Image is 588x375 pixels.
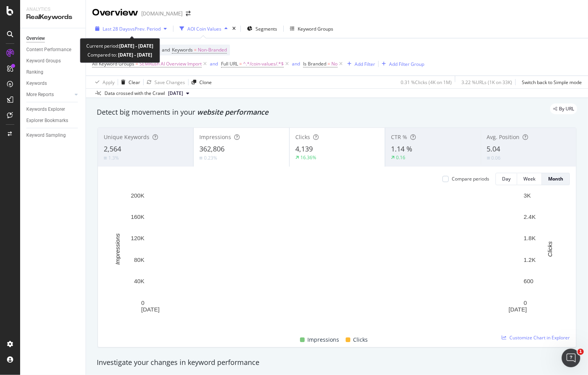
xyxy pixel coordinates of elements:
div: times [231,25,237,33]
span: 1.14 % [391,144,412,153]
a: Customize Chart in Explorer [502,334,570,341]
button: and [210,60,218,67]
img: Equal [487,157,490,159]
span: = [194,46,197,53]
div: Compared to: [87,50,152,59]
a: Content Performance [26,46,80,54]
span: Impressions [199,133,231,141]
button: Month [542,173,570,185]
a: Keywords Explorer [26,105,80,114]
a: More Reports [26,91,72,99]
div: AOI Coin Values [187,26,221,32]
div: Overview [26,34,45,43]
div: Current period: [86,41,153,50]
div: Keyword Groups [26,57,61,65]
span: Impressions [308,335,339,344]
button: Day [495,173,517,185]
span: 2,564 [104,144,121,153]
span: CTR % [391,133,407,141]
span: Clicks [295,133,310,141]
div: Clear [129,79,140,86]
span: = [135,60,138,67]
div: Add Filter [355,61,375,67]
span: Customize Chart in Explorer [509,334,570,341]
div: Keyword Sampling [26,131,66,139]
span: 1 [578,349,584,355]
b: [DATE] - [DATE] [119,43,153,49]
span: Full URL [221,60,238,67]
div: [DOMAIN_NAME] [141,10,183,17]
div: 0.31 % Clicks ( 4K on 1M ) [401,79,452,86]
button: Save Changes [144,76,185,88]
div: Keywords [26,79,47,88]
text: 120K [131,235,144,242]
text: 600 [524,278,533,284]
div: Day [502,175,511,182]
div: 1.3% [108,155,119,161]
div: Switch back to Simple mode [522,79,582,86]
svg: A chart. [104,191,564,326]
text: 0 [141,299,144,306]
span: 5.04 [487,144,501,153]
span: 362,806 [199,144,225,153]
text: [DATE] [141,306,159,313]
text: 160K [131,213,144,220]
div: 3.22 % URLs ( 1K on 33K ) [461,79,512,86]
button: Keyword Groups [287,22,336,35]
div: legacy label [550,103,577,114]
div: 0.23% [204,155,217,161]
div: RealKeywords [26,13,79,22]
span: 4,139 [295,144,313,153]
a: Keyword Groups [26,57,80,65]
img: Equal [104,157,107,159]
div: Data crossed with the Crawl [105,90,165,97]
iframe: Intercom live chat [562,349,580,367]
a: Keywords [26,79,80,88]
a: Keyword Sampling [26,131,80,139]
a: Explorer Bookmarks [26,117,80,125]
div: Week [523,175,535,182]
span: vs Prev. Period [130,26,161,32]
button: Clear [118,76,140,88]
span: 2025 Aug. 11th [168,90,183,97]
button: Clone [189,76,212,88]
text: 2.4K [524,213,536,220]
div: 16.36% [300,154,316,161]
div: Save Changes [154,79,185,86]
div: and [292,60,300,67]
button: Week [517,173,542,185]
div: Explorer Bookmarks [26,117,68,125]
text: 0 [524,299,527,306]
div: Content Performance [26,46,71,54]
span: Keywords [172,46,193,53]
div: More Reports [26,91,54,99]
div: Compare periods [452,175,489,182]
div: Month [548,175,563,182]
text: 40K [134,278,144,284]
div: 0.16 [396,154,405,161]
span: Unique Keywords [104,133,149,141]
span: ^.*/coin-values/.*$ [243,58,284,69]
div: Investigate your changes in keyword performance [97,358,577,368]
button: Apply [92,76,115,88]
div: Analytics [26,6,79,13]
div: Apply [103,79,115,86]
text: 3K [524,192,531,199]
button: Add Filter [344,59,375,69]
span: = [327,60,330,67]
div: Ranking [26,68,43,76]
span: SEMRush AI Overview Import [139,58,202,69]
div: 0.06 [492,155,501,161]
a: Ranking [26,68,80,76]
img: Equal [199,157,202,159]
span: Segments [255,26,277,32]
button: Last 28 DaysvsPrev. Period [92,22,170,35]
button: Switch back to Simple mode [519,76,582,88]
text: Impressions [114,233,121,265]
span: No [331,58,338,69]
text: 200K [131,192,144,199]
div: Overview [92,6,138,19]
text: [DATE] [509,306,527,313]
